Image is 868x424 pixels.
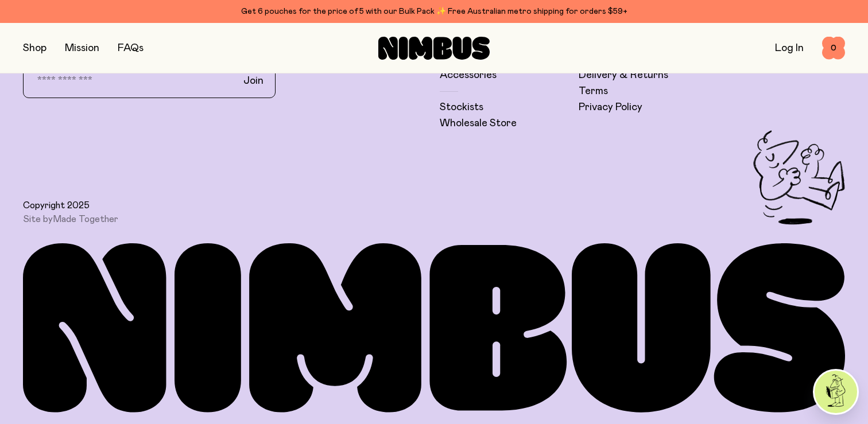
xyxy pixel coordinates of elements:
[440,100,483,114] a: Stockists
[579,68,668,82] a: Delivery & Returns
[65,43,99,53] a: Mission
[23,200,90,211] span: Copyright 2025
[23,213,118,225] span: Site by
[822,37,845,60] button: 0
[579,84,608,98] a: Terms
[579,100,642,114] a: Privacy Policy
[53,215,118,224] a: Made Together
[440,68,497,82] a: Accessories
[440,116,517,130] a: Wholesale Store
[775,43,804,53] a: Log In
[815,371,857,413] img: agent
[243,74,263,88] span: Join
[118,43,144,53] a: FAQs
[234,69,273,93] button: Join
[23,5,845,18] div: Get 6 pouches for the price of 5 with our Bulk Pack ✨ Free Australian metro shipping for orders $59+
